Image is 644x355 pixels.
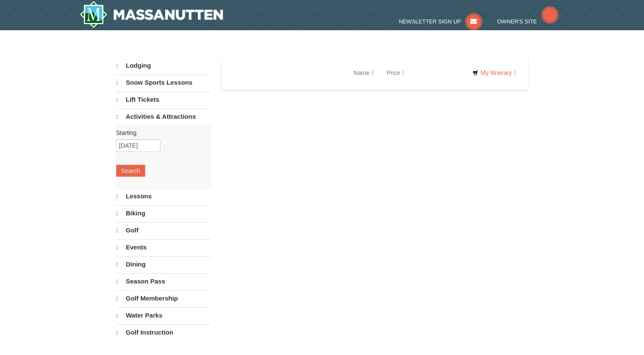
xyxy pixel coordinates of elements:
a: Name [347,64,380,81]
a: Lift Tickets [116,92,211,108]
a: Season Pass [116,273,211,289]
a: Newsletter Sign Up [399,18,482,25]
a: Owner's Site [497,18,558,25]
button: Search [116,165,145,177]
label: Starting [116,129,205,137]
a: Price [380,64,411,81]
a: Lodging [116,58,211,74]
a: Water Parks [116,307,211,324]
a: Activities & Attractions [116,109,211,125]
a: Massanutten Resort [80,1,223,28]
a: My Itinerary [467,66,521,79]
a: Biking [116,205,211,221]
a: Events [116,239,211,255]
a: Lessons [116,188,211,204]
a: Dining [116,256,211,272]
span: Newsletter Sign Up [399,18,461,25]
a: Golf Instruction [116,324,211,341]
img: Massanutten Resort Logo [80,1,223,28]
span: Owner's Site [497,18,537,25]
a: Golf Membership [116,290,211,306]
a: Snow Sports Lessons [116,74,211,91]
a: Golf [116,222,211,238]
